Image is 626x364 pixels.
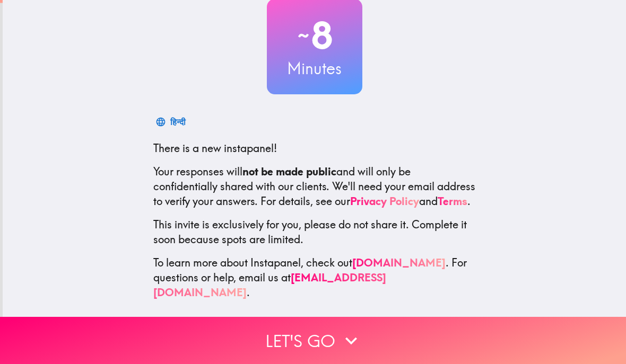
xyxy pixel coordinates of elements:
a: [EMAIL_ADDRESS][DOMAIN_NAME] [153,271,386,299]
h2: 8 [267,14,362,57]
p: Your responses will and will only be confidentially shared with our clients. We'll need your emai... [153,164,476,209]
p: To learn more about Instapanel, check out . For questions or help, email us at . [153,255,476,300]
a: [DOMAIN_NAME] [352,256,446,269]
a: Privacy Policy [350,194,419,208]
h3: Minutes [267,57,362,79]
span: ~ [296,20,311,51]
span: There is a new instapanel! [153,141,277,155]
button: हिन्दी [153,111,190,132]
div: हिन्दी [170,114,186,129]
b: not be made public [242,165,336,178]
p: This invite is exclusively for you, please do not share it. Complete it soon because spots are li... [153,217,476,247]
a: Terms [438,194,467,208]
